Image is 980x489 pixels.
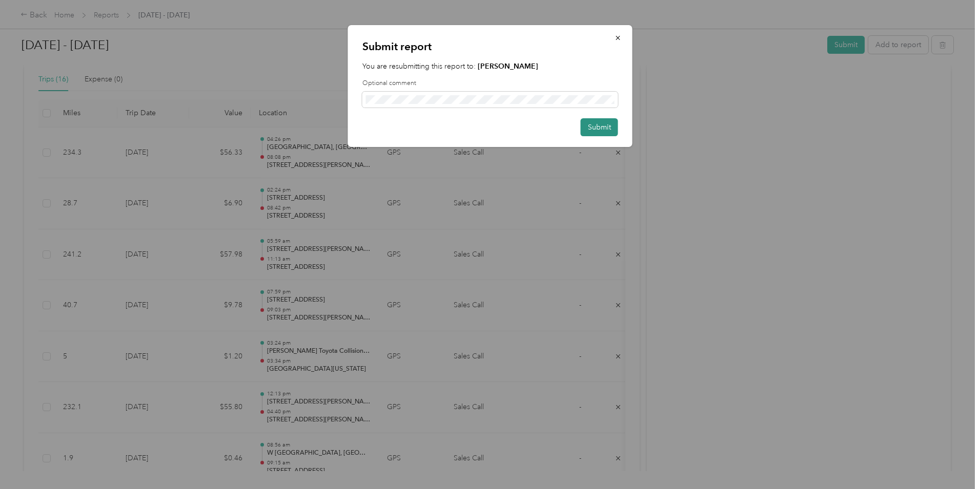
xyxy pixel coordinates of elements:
[362,79,618,88] label: Optional comment
[581,118,618,136] button: Submit
[923,432,980,489] iframe: Everlance-gr Chat Button Frame
[362,39,618,54] p: Submit report
[478,62,538,71] strong: [PERSON_NAME]
[362,61,618,72] p: You are resubmitting this report to:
